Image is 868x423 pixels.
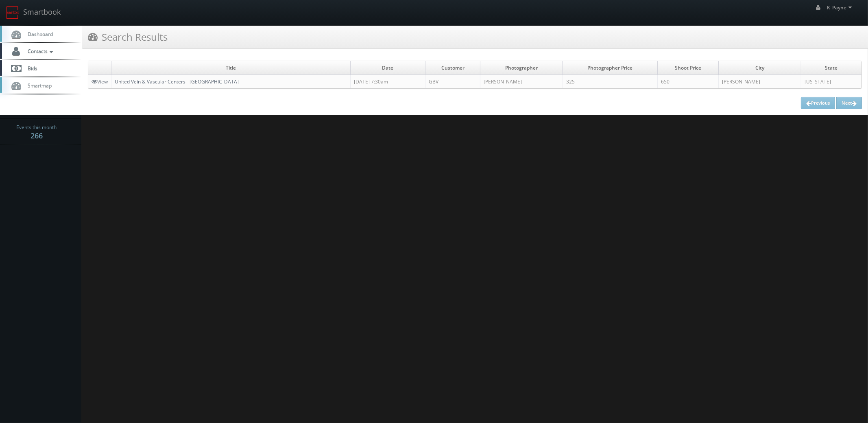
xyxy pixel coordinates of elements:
[827,4,854,11] span: K_Payne
[563,61,658,75] td: Photographer Price
[24,65,37,72] span: Bids
[111,61,351,75] td: Title
[658,75,719,89] td: 650
[350,75,425,89] td: [DATE] 7:30am
[24,31,53,37] span: Dashboard
[31,131,43,140] strong: 266
[6,6,19,19] img: smartbook-logo.png
[92,78,108,85] a: View
[425,75,480,89] td: GBV
[658,61,719,75] td: Shoot Price
[88,30,168,44] h3: Search Results
[719,75,801,89] td: [PERSON_NAME]
[801,61,861,75] td: State
[17,123,57,132] span: Events this month
[480,61,563,75] td: Photographer
[115,78,239,85] a: United Vein & Vascular Centers - [GEOGRAPHIC_DATA]
[719,61,801,75] td: City
[24,48,55,55] span: Contacts
[801,75,861,89] td: [US_STATE]
[425,61,480,75] td: Customer
[563,75,658,89] td: 325
[480,75,563,89] td: [PERSON_NAME]
[350,61,425,75] td: Date
[24,82,52,89] span: Smartmap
